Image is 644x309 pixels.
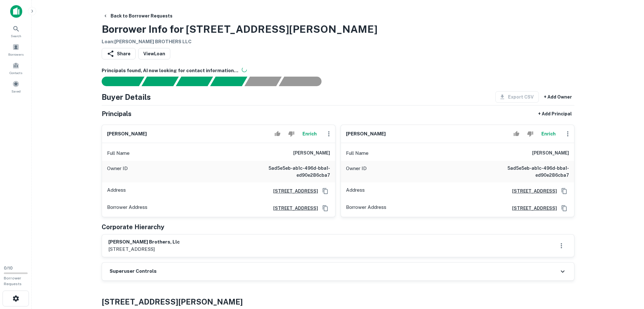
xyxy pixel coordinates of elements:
[141,77,179,86] div: Your request is received and processing...
[102,38,377,45] h6: Loan : [PERSON_NAME] BROTHERS LLC
[110,268,157,275] h6: Superuser Controls
[100,10,175,22] button: Back to Borrower Requests
[346,203,386,213] p: Borrower Address
[102,296,574,307] h4: [STREET_ADDRESS][PERSON_NAME]
[346,165,367,179] p: Owner ID
[346,130,386,138] h6: [PERSON_NAME]
[254,165,330,179] h6: 5ad5e5eb-ab1c-496d-bba1-ed90e286cba7
[102,67,574,74] h6: Principals found, AI now looking for contact information...
[102,48,136,59] button: Share
[532,149,569,157] h6: [PERSON_NAME]
[107,203,147,213] p: Borrower Address
[176,77,213,86] div: Documents found, AI parsing details...
[507,205,557,212] a: [STREET_ADDRESS]
[321,186,330,196] button: Copy Address
[11,33,21,38] span: Search
[10,5,22,18] img: capitalize-icon.png
[541,91,574,103] button: + Add Owner
[138,48,170,59] a: ViewLoan
[108,238,180,246] h6: [PERSON_NAME] brothers, llc
[268,188,318,195] a: [STREET_ADDRESS]
[102,109,132,119] h5: Principals
[300,127,320,140] button: Enrich
[536,108,574,120] button: + Add Principal
[279,77,329,86] div: AI fulfillment process complete.
[107,186,126,196] p: Address
[346,149,369,157] p: Full Name
[493,165,569,179] h6: 5ad5e5eb-ab1c-496d-bba1-ed90e286cba7
[107,130,147,138] h6: [PERSON_NAME]
[94,77,142,86] div: Sending borrower request to AI...
[559,186,569,196] button: Copy Address
[2,23,30,40] a: Search
[346,186,365,196] p: Address
[272,127,283,140] button: Accept
[4,266,13,271] span: 0 / 10
[286,127,297,140] button: Reject
[2,59,30,77] a: Contacts
[102,222,164,232] h5: Corporate Hierarchy
[210,77,247,86] div: Principals found, AI now looking for contact information...
[102,91,151,103] h4: Buyer Details
[507,188,557,195] a: [STREET_ADDRESS]
[539,127,559,140] button: Enrich
[244,77,281,86] div: Principals found, still searching for contact information. This may take time...
[11,89,21,94] span: Saved
[559,203,569,213] button: Copy Address
[293,149,330,157] h6: [PERSON_NAME]
[10,70,22,75] span: Contacts
[107,149,130,157] p: Full Name
[4,276,22,286] span: Borrower Requests
[2,78,30,95] a: Saved
[107,165,128,179] p: Owner ID
[8,52,24,57] span: Borrowers
[525,127,536,140] button: Reject
[2,41,30,58] a: Borrowers
[108,245,180,253] p: [STREET_ADDRESS]
[321,203,330,213] button: Copy Address
[268,205,318,212] a: [STREET_ADDRESS]
[511,127,522,140] button: Accept
[102,22,377,37] h3: Borrower Info for [STREET_ADDRESS][PERSON_NAME]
